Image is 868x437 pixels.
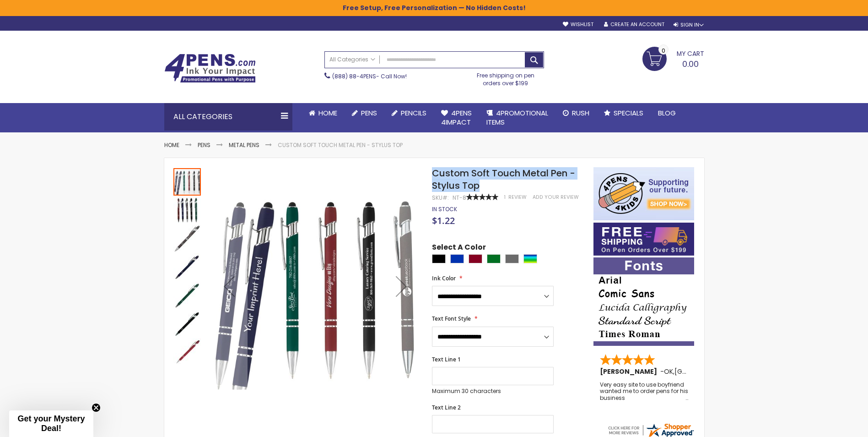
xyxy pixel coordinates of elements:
[432,254,446,263] div: Black
[302,103,345,123] a: Home
[173,309,202,338] div: Custom Soft Touch Metal Pen - Stylus Top
[173,253,201,281] img: Custom Soft Touch Metal Pen - Stylus Top
[173,252,202,281] div: Custom Soft Touch Metal Pen - Stylus Top
[211,167,248,405] div: Previous
[604,21,664,28] a: Create an Account
[469,254,482,263] div: Burgundy
[278,142,403,149] li: Custom Soft Touch Metal Pen - Stylus Top
[441,108,472,127] span: 4Pens 4impact
[533,194,579,201] a: Add Your Review
[593,167,694,220] img: 4pens 4 kids
[229,141,259,149] a: Metal Pens
[453,194,466,202] div: NT-8
[450,254,464,263] div: Blue
[432,206,457,213] div: Availability
[432,242,486,255] span: Select A Color
[332,72,407,80] span: - Call Now!
[173,197,201,224] img: Custom Soft Touch Metal Pen - Stylus Top
[432,214,455,227] span: $1.22
[555,103,597,123] a: Rush
[384,103,434,123] a: Pencils
[432,194,449,202] strong: SKU
[467,68,544,87] div: Free shipping on pen orders over $199
[664,367,673,376] span: OK
[17,414,85,433] span: Get your Mystery Deal!
[361,108,377,118] span: Pens
[211,180,420,390] img: Custom Soft Touch Metal Pen - Stylus Top
[487,254,501,263] div: Green
[329,56,375,63] span: All Categories
[662,46,665,55] span: 0
[600,367,660,376] span: [PERSON_NAME]
[198,141,210,149] a: Pens
[614,108,643,118] span: Specials
[173,282,201,309] img: Custom Soft Touch Metal Pen - Stylus Top
[173,225,201,252] img: Custom Soft Touch Metal Pen - Stylus Top
[318,108,337,118] span: Home
[401,108,426,118] span: Pencils
[508,194,527,201] span: Review
[674,22,704,28] div: Sign In
[432,404,461,411] span: Text Line 2
[434,103,479,133] a: 4Pens4impact
[345,103,384,123] a: Pens
[164,54,256,83] img: 4Pens Custom Pens and Promotional Products
[597,103,651,123] a: Specials
[432,205,457,213] span: In stock
[505,254,519,263] div: Grey
[332,72,376,80] a: (888) 88-4PENS
[383,167,420,405] div: Next
[572,108,589,118] span: Rush
[563,21,593,28] a: Wishlist
[173,310,201,338] img: Custom Soft Touch Metal Pen - Stylus Top
[9,410,93,437] div: Get your Mystery Deal!Close teaser
[173,338,201,366] div: Custom Soft Touch Metal Pen - Stylus Top
[593,223,694,256] img: Free shipping on orders over $199
[432,315,471,322] span: Text Font Style
[92,403,101,412] button: Close teaser
[642,47,704,70] a: 0.00 0
[432,388,554,395] p: Maximum 30 characters
[523,254,537,263] div: Assorted
[432,167,575,192] span: Custom Soft Touch Metal Pen - Stylus Top
[432,274,456,282] span: Ink Color
[173,339,201,366] img: Custom Soft Touch Metal Pen - Stylus Top
[504,194,528,201] a: 1 Review
[593,257,694,346] img: font-personalization-examples
[600,382,689,401] div: Very easy site to use boyfriend wanted me to order pens for his business
[793,412,868,437] iframe: Google Customer Reviews
[173,167,202,196] div: Custom Soft Touch Metal Pen - Stylus Top
[164,141,179,149] a: Home
[674,367,742,376] span: [GEOGRAPHIC_DATA]
[432,355,461,363] span: Text Line 1
[466,194,498,200] div: 100%
[164,103,292,131] div: All Categories
[651,103,683,123] a: Blog
[325,52,380,67] a: All Categories
[173,224,202,252] div: Custom Soft Touch Metal Pen - Stylus Top
[658,108,676,118] span: Blog
[486,108,548,127] span: 4PROMOTIONAL ITEMS
[479,103,555,133] a: 4PROMOTIONALITEMS
[173,196,202,224] div: Custom Soft Touch Metal Pen - Stylus Top
[660,367,742,376] span: - ,
[682,58,699,70] span: 0.00
[173,281,202,309] div: Custom Soft Touch Metal Pen - Stylus Top
[504,194,506,201] span: 1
